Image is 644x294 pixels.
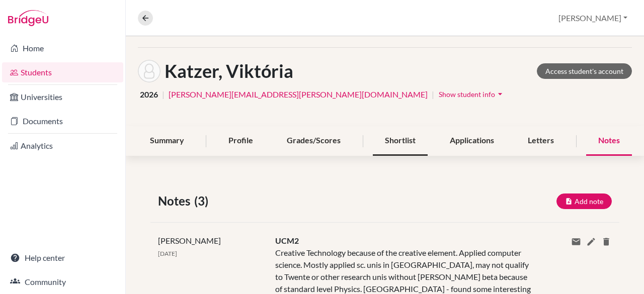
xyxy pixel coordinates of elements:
[2,111,123,131] a: Documents
[516,126,566,156] div: Letters
[194,192,212,210] span: (3)
[2,87,123,107] a: Universities
[138,126,196,156] div: Summary
[140,88,158,101] span: 2026
[373,126,428,156] div: Shortlist
[138,60,160,82] img: Viktória Katzer's avatar
[162,88,165,101] span: |
[8,10,48,26] img: Bridge-U
[2,38,123,58] a: Home
[554,9,632,28] button: [PERSON_NAME]
[158,250,177,257] span: [DATE]
[2,248,123,268] a: Help center
[495,89,505,99] i: arrow_drop_down
[158,192,194,210] span: Notes
[556,193,612,209] button: Add note
[2,62,123,82] a: Students
[169,88,428,101] a: [PERSON_NAME][EMAIL_ADDRESS][PERSON_NAME][DOMAIN_NAME]
[586,126,632,156] div: Notes
[2,136,123,156] a: Analytics
[432,88,434,101] span: |
[158,236,221,245] span: [PERSON_NAME]
[2,272,123,292] a: Community
[438,86,506,102] button: Show student infoarrow_drop_down
[537,63,632,79] a: Access student's account
[438,126,506,156] div: Applications
[216,126,265,156] div: Profile
[165,60,293,82] h1: Katzer, Viktória
[275,236,299,245] span: UCM2
[275,126,353,156] div: Grades/Scores
[439,90,495,99] span: Show student info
